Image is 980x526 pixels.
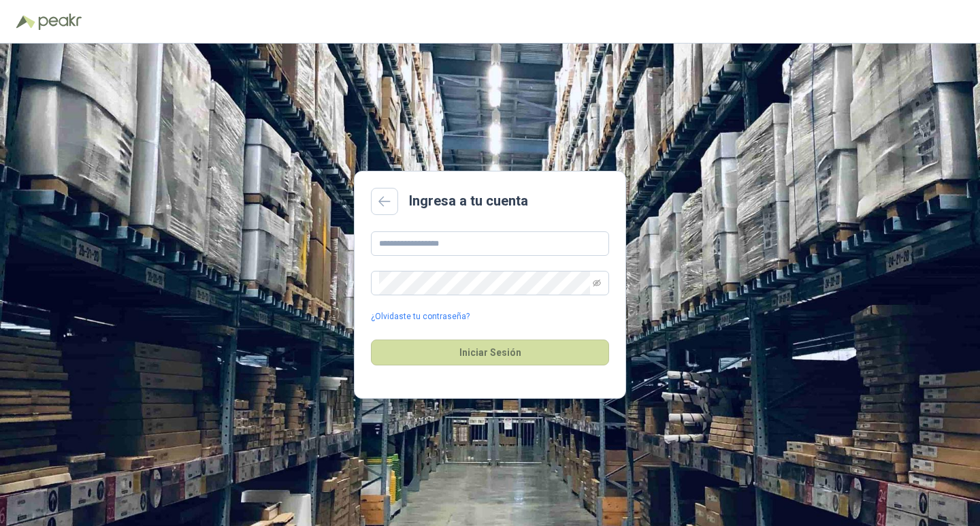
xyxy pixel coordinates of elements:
[593,279,601,287] span: eye-invisible
[409,191,528,212] h2: Ingresa a tu cuenta
[371,340,609,365] button: Iniciar Sesión
[38,14,82,30] img: Peakr
[371,310,470,323] a: ¿Olvidaste tu contraseña?
[16,15,35,29] img: Logo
